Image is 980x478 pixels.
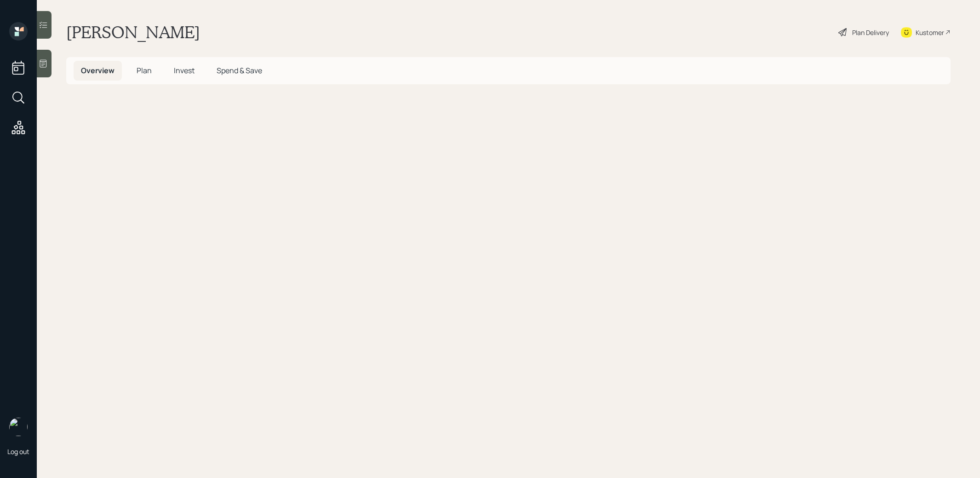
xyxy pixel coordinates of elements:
[9,418,28,436] img: treva-nostdahl-headshot.png
[7,447,29,456] div: Log out
[217,65,262,76] span: Spend & Save
[916,28,944,37] div: Kustomer
[174,65,195,76] span: Invest
[81,65,115,76] span: Overview
[137,65,152,76] span: Plan
[852,28,889,37] div: Plan Delivery
[66,22,200,42] h1: [PERSON_NAME]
